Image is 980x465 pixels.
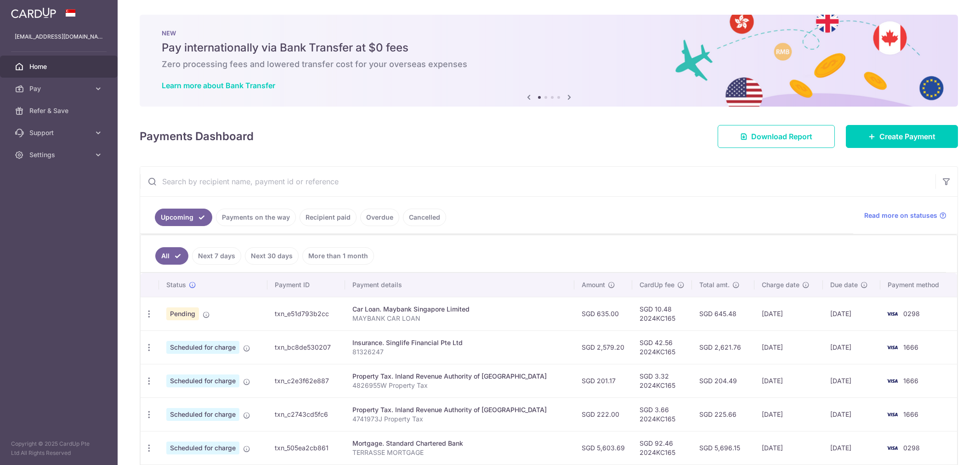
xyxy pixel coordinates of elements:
a: Learn more about Bank Transfer [162,81,275,90]
p: [EMAIL_ADDRESS][DOMAIN_NAME] [15,32,103,41]
span: 1666 [903,377,918,385]
td: SGD 204.49 [692,364,754,397]
img: CardUp [11,7,56,18]
a: Cancelled [403,209,446,226]
th: Payment method [880,273,957,297]
a: All [155,247,188,265]
a: Create Payment [846,125,958,148]
a: Next 30 days [245,247,299,265]
td: txn_c2743cd5fc6 [267,397,345,431]
p: 4826955W Property Tax [352,381,567,390]
span: Pending [166,307,199,320]
span: Refer & Save [29,106,90,115]
span: 1666 [903,343,918,351]
td: txn_c2e3f62e887 [267,364,345,397]
span: Total amt. [699,280,730,289]
div: Insurance. Singlife Financial Pte Ltd [352,338,567,347]
img: Bank Card [883,409,901,420]
p: MAYBANK CAR LOAN [352,314,567,323]
span: 0298 [903,310,920,318]
span: Settings [29,150,90,159]
a: Read more on statuses [864,211,946,220]
td: [DATE] [823,330,880,364]
h6: Zero processing fees and lowered transfer cost for your overseas expenses [162,59,936,70]
a: Next 7 days [192,247,241,265]
p: 81326247 [352,347,567,357]
td: SGD 2,579.20 [574,330,632,364]
td: SGD 645.48 [692,297,754,330]
div: Property Tax. Inland Revenue Authority of [GEOGRAPHIC_DATA] [352,405,567,414]
td: [DATE] [754,397,823,431]
td: [DATE] [823,397,880,431]
span: Charge date [762,280,799,289]
iframe: Opens a widget where you can find more information [921,437,971,460]
td: [DATE] [754,297,823,330]
td: SGD 92.46 2024KC165 [632,431,692,465]
span: Read more on statuses [864,211,937,220]
p: TERRASSE MORTGAGE [352,448,567,457]
input: Search by recipient name, payment id or reference [140,167,935,196]
a: Payments on the way [216,209,296,226]
td: [DATE] [754,431,823,465]
td: SGD 10.48 2024KC165 [632,297,692,330]
span: Scheduled for charge [166,341,239,354]
a: Overdue [360,209,399,226]
span: Home [29,62,90,71]
div: Property Tax. Inland Revenue Authority of [GEOGRAPHIC_DATA] [352,372,567,381]
h5: Pay internationally via Bank Transfer at $0 fees [162,40,936,55]
td: SGD 2,621.76 [692,330,754,364]
td: SGD 222.00 [574,397,632,431]
span: CardUp fee [640,280,674,289]
img: Bank Card [883,308,901,319]
span: Due date [830,280,858,289]
span: 1666 [903,410,918,418]
td: [DATE] [754,364,823,397]
img: Bank Card [883,375,901,386]
td: [DATE] [823,431,880,465]
a: Recipient paid [300,209,357,226]
span: Amount [582,280,605,289]
div: Car Loan. Maybank Singapore Limited [352,305,567,314]
td: SGD 201.17 [574,364,632,397]
td: txn_505ea2cb861 [267,431,345,465]
td: SGD 42.56 2024KC165 [632,330,692,364]
td: SGD 225.66 [692,397,754,431]
img: Bank Card [883,342,901,353]
span: Support [29,128,90,137]
td: [DATE] [823,364,880,397]
td: SGD 635.00 [574,297,632,330]
img: Bank Card [883,442,901,454]
div: Mortgage. Standard Chartered Bank [352,439,567,448]
h4: Payments Dashboard [140,128,254,145]
a: Download Report [718,125,835,148]
th: Payment details [345,273,574,297]
img: Bank transfer banner [140,15,958,107]
td: [DATE] [754,330,823,364]
p: 4741973J Property Tax [352,414,567,424]
span: Download Report [751,131,812,142]
span: Scheduled for charge [166,374,239,387]
span: Create Payment [879,131,935,142]
span: Pay [29,84,90,93]
span: 0298 [903,444,920,452]
td: SGD 5,603.69 [574,431,632,465]
p: NEW [162,29,936,37]
span: Scheduled for charge [166,442,239,454]
a: Upcoming [155,209,212,226]
span: Scheduled for charge [166,408,239,421]
a: More than 1 month [302,247,374,265]
td: SGD 3.32 2024KC165 [632,364,692,397]
td: [DATE] [823,297,880,330]
th: Payment ID [267,273,345,297]
span: Status [166,280,186,289]
td: txn_bc8de530207 [267,330,345,364]
td: SGD 3.66 2024KC165 [632,397,692,431]
td: txn_e51d793b2cc [267,297,345,330]
td: SGD 5,696.15 [692,431,754,465]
